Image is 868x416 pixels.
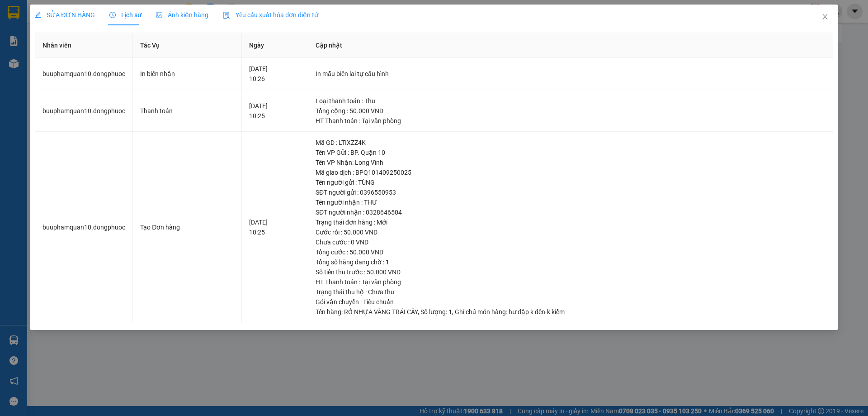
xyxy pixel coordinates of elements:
[316,227,826,237] div: Cước rồi : 50.000 VND
[156,11,208,19] span: Ảnh kiện hàng
[109,12,116,18] span: clock-circle
[316,177,826,187] div: Tên người gửi : TÙNG
[109,11,142,19] span: Lịch sử
[316,247,826,257] div: Tổng cước : 50.000 VND
[316,257,826,267] div: Tổng số hàng đang chờ : 1
[35,58,133,90] td: buuphamquan10.dongphuoc
[344,308,418,316] span: RỔ NHỰA VÀNG TRÁI CÂY
[316,277,826,287] div: HT Thanh toán : Tại văn phòng
[316,116,826,126] div: HT Thanh toán : Tại văn phòng
[249,217,301,237] div: [DATE] 10:25
[223,12,230,19] img: icon
[316,167,826,177] div: Mã giao dịch : BPQ101409250025
[35,90,133,132] td: buuphamquan10.dongphuoc
[812,5,838,30] button: Close
[509,308,565,316] span: hư dập k đền-k kiểm
[140,69,234,79] div: In biên nhận
[316,148,826,158] div: Tên VP Gửi : BP. Quận 10
[140,222,234,232] div: Tạo Đơn hàng
[316,106,826,116] div: Tổng cộng : 50.000 VND
[316,307,826,317] div: Tên hàng: , Số lượng: , Ghi chú món hàng:
[133,33,242,58] th: Tác Vụ
[316,267,826,277] div: Số tiền thu trước : 50.000 VND
[316,237,826,247] div: Chưa cước : 0 VND
[821,13,829,20] span: close
[249,64,301,84] div: [DATE] 10:26
[249,101,301,121] div: [DATE] 10:25
[316,138,826,148] div: Mã GD : LTIXZZ4K
[35,12,41,18] span: edit
[316,96,826,106] div: Loại thanh toán : Thu
[316,197,826,207] div: Tên người nhận : THƯ
[316,297,826,307] div: Gói vận chuyển : Tiêu chuẩn
[156,12,162,18] span: picture
[242,33,308,58] th: Ngày
[308,33,833,58] th: Cập nhật
[316,217,826,227] div: Trạng thái đơn hàng : Mới
[316,187,826,197] div: SĐT người gửi : 0396550953
[448,308,452,316] span: 1
[316,158,826,167] div: Tên VP Nhận: Long Vĩnh
[316,69,826,79] div: In mẫu biên lai tự cấu hình
[316,207,826,217] div: SĐT người nhận : 0328646504
[316,287,826,297] div: Trạng thái thu hộ : Chưa thu
[35,11,95,19] span: SỬA ĐƠN HÀNG
[35,33,133,58] th: Nhân viên
[223,11,318,19] span: Yêu cầu xuất hóa đơn điện tử
[35,132,133,323] td: buuphamquan10.dongphuoc
[140,106,234,116] div: Thanh toán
